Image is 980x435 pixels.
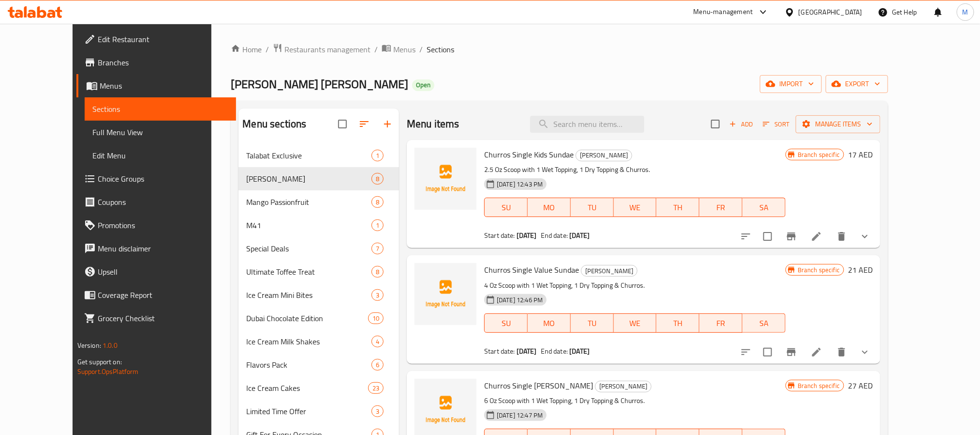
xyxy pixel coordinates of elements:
[726,117,757,132] button: Add
[489,201,524,215] span: SU
[246,243,371,254] span: Special Deals
[372,360,383,370] span: 6
[427,44,454,55] span: Sections
[484,263,579,277] span: Churros Single Value Sundae
[76,214,236,237] a: Promotions
[246,312,368,324] span: Dubai Chocolate Edition
[374,44,378,55] li: /
[246,359,371,371] span: Flavors Pack
[530,116,644,133] input: search
[92,126,228,138] span: Full Menu View
[768,78,814,90] span: import
[780,225,803,248] button: Branch-specific-item
[656,313,699,333] button: TH
[746,316,782,330] span: SA
[794,381,844,390] span: Branch specific
[780,341,803,364] button: Branch-specific-item
[830,341,853,364] button: delete
[284,44,371,55] span: Restaurants management
[85,144,236,167] a: Edit Menu
[231,73,408,95] span: [PERSON_NAME] [PERSON_NAME]
[794,265,844,275] span: Branch specific
[76,167,236,190] a: Choice Groups
[238,190,399,214] div: Mango Passionfruit8
[238,144,399,167] div: Talabat Exclusive1
[98,33,228,45] span: Edit Restaurant
[76,51,236,74] a: Branches
[98,57,228,68] span: Branches
[541,345,568,357] span: End date:
[576,150,632,161] span: [PERSON_NAME]
[848,263,873,277] h6: 21 AED
[415,263,476,325] img: Churros Single Value Sundae
[493,411,547,420] span: [DATE] 12:47 PM
[77,339,101,352] span: Version:
[484,147,574,162] span: Churros Single Kids Sundae
[371,196,384,208] div: items
[569,229,590,242] b: [DATE]
[618,316,653,330] span: WE
[528,313,571,333] button: MO
[614,313,657,333] button: WE
[660,201,696,215] span: TH
[372,174,383,184] span: 8
[517,345,537,357] b: [DATE]
[246,196,371,208] span: Mango Passionfruit
[484,345,515,357] span: Start date:
[238,214,399,237] div: M411
[614,198,657,217] button: WE
[728,119,754,130] span: Add
[575,201,610,215] span: TU
[699,198,742,217] button: FR
[246,219,371,231] div: M41
[575,316,610,330] span: TU
[246,289,371,301] span: Ice Cream Mini Bites
[571,198,614,217] button: TU
[412,81,434,89] span: Open
[757,117,796,132] span: Sort items
[231,43,888,56] nav: breadcrumb
[484,378,593,393] span: Churros Single [PERSON_NAME]
[76,237,236,260] a: Menu disclaimer
[369,384,383,393] span: 23
[660,316,696,330] span: TH
[811,231,822,242] a: Edit menu item
[246,173,371,185] span: [PERSON_NAME]
[833,78,880,90] span: export
[595,381,652,392] div: Churros Sundae
[493,295,547,305] span: [DATE] 12:46 PM
[238,307,399,330] div: Dubai Chocolate Edition10
[859,231,871,242] svg: Show Choices
[699,313,742,333] button: FR
[763,119,789,130] span: Sort
[246,382,368,394] span: Ice Cream Cakes
[581,265,637,277] span: [PERSON_NAME]
[803,118,873,130] span: Manage items
[742,313,786,333] button: SA
[246,405,371,417] span: Limited Time Offer
[368,382,384,394] div: items
[371,173,384,185] div: items
[571,313,614,333] button: TU
[393,44,416,55] span: Menus
[98,289,228,301] span: Coverage Report
[266,44,269,55] li: /
[76,28,236,51] a: Edit Restaurant
[353,112,376,136] span: Sort sections
[371,266,384,278] div: items
[760,117,792,132] button: Sort
[238,330,399,353] div: Ice Cream Milk Shakes4
[705,114,726,134] span: Select section
[246,150,371,161] span: Talabat Exclusive
[98,266,228,278] span: Upsell
[734,341,757,364] button: sort-choices
[371,405,384,417] div: items
[541,229,568,242] span: End date:
[848,148,873,161] h6: 17 AED
[694,6,753,18] div: Menu-management
[484,229,515,242] span: Start date:
[273,43,371,56] a: Restaurants management
[581,265,638,277] div: Churros Sundae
